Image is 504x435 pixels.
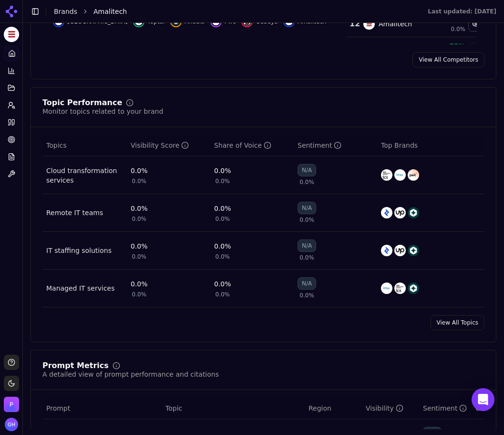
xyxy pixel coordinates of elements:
span: 0.0% [132,253,147,261]
th: Prompt [42,398,162,419]
img: andela [408,245,419,256]
div: Visibility Score [131,141,189,150]
th: Topics [42,135,127,156]
span: 0.0% [299,178,314,186]
th: Topic [162,398,305,419]
th: sentiment [419,398,472,419]
button: Current brand: Amalitech [4,27,19,42]
div: 0.0% [214,241,231,251]
div: N/A [298,239,316,252]
span: 0.0% [451,25,466,33]
img: Grace Hallen [5,418,18,431]
a: Managed IT services [46,283,115,293]
img: pwc [408,169,419,181]
div: Share of Voice [214,141,271,150]
img: infosys [381,283,392,294]
span: 0.0% [299,216,314,224]
a: Remote IT teams [46,208,103,217]
th: visibilityScore [127,135,210,156]
img: toptal [381,207,392,218]
div: 0.0% [131,279,148,289]
div: Visibility [366,403,403,413]
span: 0.0% [216,253,230,261]
nav: breadcrumb [54,7,409,16]
span: Topics [46,141,67,150]
span: 0.0% [216,291,230,298]
div: Data table [42,135,484,307]
span: 0.0% [132,177,147,185]
div: 0.0% [131,204,148,213]
span: 0.0% [299,292,314,299]
div: Monitor topics related to your brand [42,107,163,116]
button: Hide amalitech data [468,16,483,32]
img: upwork [394,207,406,218]
span: Amalitech [93,7,127,16]
div: Sentiment [298,141,341,150]
div: N/A [298,202,316,214]
span: 0.0% [216,215,230,223]
img: tata consultancy services [381,169,392,181]
div: N/A [298,164,316,176]
div: Sentiment [423,403,467,413]
div: Last updated: [DATE] [428,8,496,15]
tr: 75%Show tunga data [346,37,484,64]
div: 0.0% [214,166,231,175]
span: Prompt [46,403,70,413]
a: Brands [54,8,77,15]
div: 0.0% [214,204,231,213]
div: 75% [431,41,465,51]
img: Perrill [4,397,19,412]
a: Cloud transformation services [46,166,123,185]
img: toptal [381,245,392,256]
div: A detailed view of prompt performance and citations [42,370,219,379]
a: View All Topics [431,315,484,330]
tr: 12amalitechAmalitech0%0.0%Hide amalitech data [346,11,484,37]
div: Topic Performance [42,99,122,107]
span: 0.0% [216,177,230,185]
div: 0.0% [131,166,148,175]
button: Open organization switcher [4,397,19,412]
th: Region [305,398,362,419]
th: shareOfVoice [210,135,294,156]
div: Open Intercom Messenger [472,388,494,411]
button: Open user button [5,418,18,431]
img: Amalitech [4,27,19,42]
span: 0.0% [132,291,147,298]
th: brandMentionRate [362,398,419,419]
span: 0.0% [299,254,314,261]
div: 0.0% [214,279,231,289]
span: Topic [165,403,182,413]
span: Region [309,403,331,413]
th: sentiment [294,135,377,156]
button: Show tunga data [468,43,483,58]
th: Top Brands [377,135,484,156]
div: 0.0% [131,241,148,251]
a: View All Competitors [412,52,484,67]
img: andela [408,283,419,294]
a: IT staffing solutions [46,246,112,255]
img: tata consultancy services [394,283,406,294]
img: andela [408,207,419,218]
img: upwork [394,245,406,256]
div: 12 [350,18,354,30]
div: N/A [298,277,316,290]
img: infosys [394,169,406,181]
span: 0.0% [132,215,147,223]
img: amalitech [363,18,375,30]
span: Top Brands [381,141,418,150]
div: Amalitech [379,19,412,29]
div: Prompt Metrics [42,362,109,370]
